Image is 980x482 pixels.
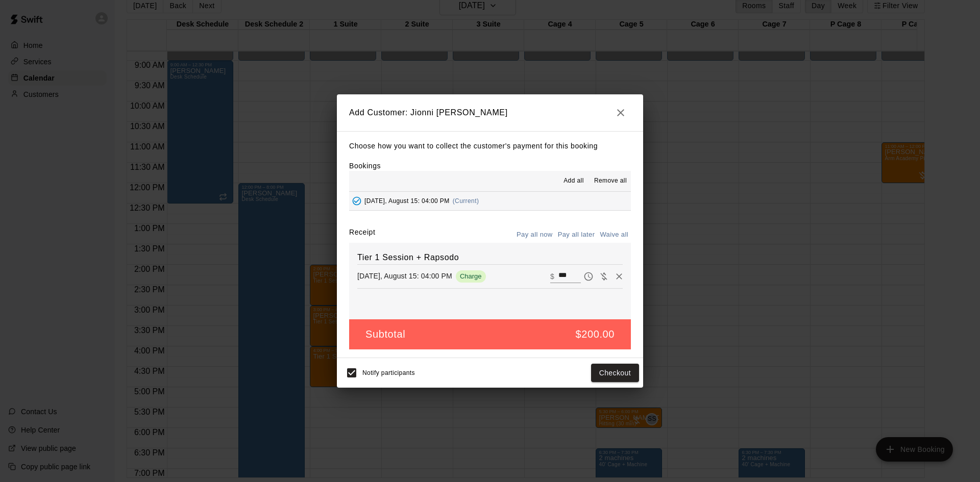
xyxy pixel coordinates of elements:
[456,272,486,280] span: Charge
[362,369,415,376] span: Notify participants
[557,173,590,189] button: Add all
[596,271,611,280] span: Waive payment
[453,197,479,205] span: (Current)
[349,162,381,170] label: Bookings
[550,271,554,282] p: $
[349,193,364,209] button: Added - Collect Payment
[591,364,639,383] button: Checkout
[590,173,631,189] button: Remove all
[365,327,405,341] h5: Subtotal
[357,251,623,264] h6: Tier 1 Session + Rapsodo
[611,269,627,284] button: Remove
[349,192,631,211] button: Added - Collect Payment[DATE], August 15: 04:00 PM(Current)
[555,227,598,243] button: Pay all later
[563,176,584,186] span: Add all
[594,176,627,186] span: Remove all
[349,227,375,243] label: Receipt
[337,94,643,131] h2: Add Customer: Jionni [PERSON_NAME]
[581,271,596,280] span: Pay later
[364,197,450,205] span: [DATE], August 15: 04:00 PM
[349,140,631,153] p: Choose how you want to collect the customer's payment for this booking
[576,327,615,341] h5: $200.00
[514,227,555,243] button: Pay all now
[597,227,631,243] button: Waive all
[357,271,452,281] p: [DATE], August 15: 04:00 PM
